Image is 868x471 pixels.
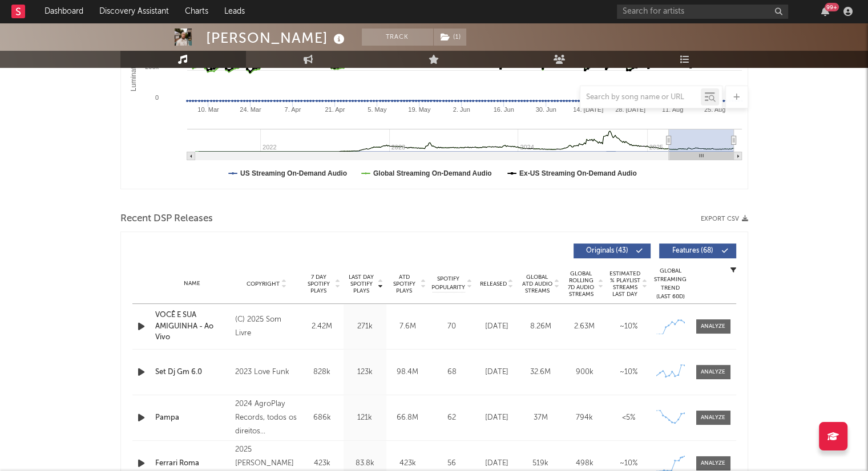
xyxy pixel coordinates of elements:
[667,247,719,254] span: Features ( 68 )
[408,106,431,113] text: 19. May
[615,106,645,113] text: 28. [DATE]
[235,397,297,438] div: 2024 AgroPlay Records, todos os direitos reservados
[609,367,648,378] div: ~ 10 %
[701,216,748,222] button: Export CSV
[609,458,648,469] div: ~ 10 %
[389,412,426,424] div: 66.8M
[519,169,636,177] text: Ex-US Streaming On-Demand Audio
[346,274,377,294] span: Last Day Spotify Plays
[566,458,604,469] div: 498k
[522,458,560,469] div: 519k
[304,321,341,332] div: 2.42M
[478,458,516,469] div: [DATE]
[659,243,736,258] button: Features(68)
[704,106,725,113] text: 25. Aug
[661,106,683,113] text: 11. Aug
[433,29,467,46] span: ( 1 )
[609,270,641,298] span: Estimated % Playlist Streams Last Day
[580,93,701,102] input: Search by song name or URL
[522,274,553,294] span: Global ATD Audio Streams
[478,321,516,332] div: [DATE]
[522,367,560,378] div: 32.6M
[373,169,491,177] text: Global Streaming On-Demand Audio
[609,321,648,332] div: ~ 10 %
[284,106,301,113] text: 7. Apr
[431,275,465,292] span: Spotify Popularity
[389,274,419,294] span: ATD Spotify Plays
[574,243,651,258] button: Originals(43)
[522,412,560,424] div: 37M
[368,106,387,113] text: 5. May
[240,169,347,177] text: US Streaming On-Demand Audio
[432,458,472,469] div: 56
[821,7,829,16] button: 99+
[432,412,472,424] div: 62
[825,3,839,11] div: 99 +
[434,29,466,46] button: (1)
[566,367,604,378] div: 900k
[120,212,213,226] span: Recent DSP Releases
[155,279,230,288] div: Name
[480,281,507,287] span: Released
[573,106,603,113] text: 14. [DATE]
[235,313,297,340] div: (C) 2025 Som Livre
[653,267,688,301] div: Global Streaming Trend (Last 60D)
[346,412,383,424] div: 121k
[304,412,341,424] div: 686k
[346,321,383,332] div: 271k
[566,270,597,298] span: Global Rolling 7D Audio Streams
[325,106,345,113] text: 21. Apr
[346,458,383,469] div: 83.8k
[478,367,516,378] div: [DATE]
[304,367,341,378] div: 828k
[432,321,472,332] div: 70
[197,106,219,113] text: 10. Mar
[240,106,261,113] text: 24. Mar
[304,274,334,294] span: 7 Day Spotify Plays
[155,458,230,469] a: Ferrari Roma
[432,367,472,378] div: 68
[389,458,426,469] div: 423k
[478,412,516,424] div: [DATE]
[155,412,230,424] a: Pampa
[304,458,341,469] div: 423k
[155,367,230,378] a: Set Dj Gm 6.0
[493,106,514,113] text: 16. Jun
[389,321,426,332] div: 7.6M
[346,367,383,378] div: 123k
[235,366,297,379] div: 2023 Love Funk
[453,106,470,113] text: 2. Jun
[566,412,604,424] div: 794k
[155,310,230,343] a: VOCÊ E SUA AMIGUINHA - Ao Vivo
[566,321,604,332] div: 2.63M
[535,106,556,113] text: 30. Jun
[362,29,433,46] button: Track
[609,412,648,424] div: <5%
[581,247,633,254] span: Originals ( 43 )
[206,29,348,47] div: [PERSON_NAME]
[247,281,280,287] span: Copyright
[389,367,426,378] div: 98.4M
[522,321,560,332] div: 8.26M
[617,5,788,19] input: Search for artists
